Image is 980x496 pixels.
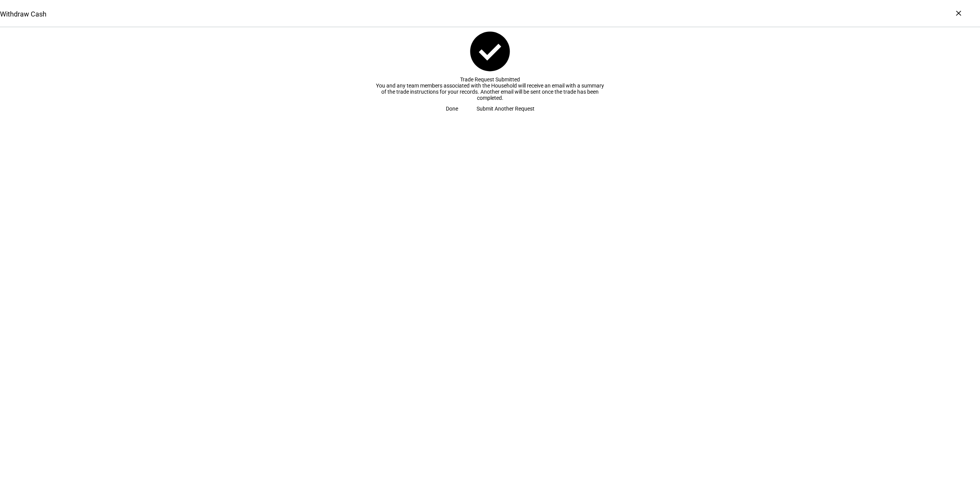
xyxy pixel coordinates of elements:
[467,101,544,116] button: Submit Another Request
[477,101,535,116] span: Submit Another Request
[446,101,458,116] span: Done
[952,7,965,19] div: ×
[375,76,605,83] div: Trade Request Submitted
[466,28,514,75] mat-icon: check_circle
[437,101,467,116] button: Done
[375,83,605,101] div: You and any team members associated with the Household will receive an email with a summary of th...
